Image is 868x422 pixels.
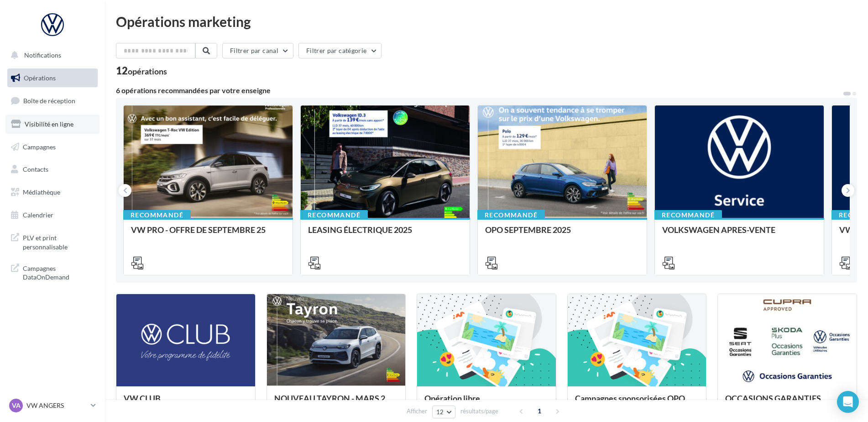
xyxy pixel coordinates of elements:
span: Calendrier [23,211,53,219]
div: VOLKSWAGEN APRES-VENTE [662,225,816,243]
div: Opération libre [424,394,549,412]
div: OCCASIONS GARANTIES [725,394,849,412]
span: Boîte de réception [23,97,75,105]
span: Contacts [23,165,48,173]
span: Opérations [24,74,56,82]
div: Opérations marketing [116,15,857,28]
a: Boîte de réception [5,91,99,111]
a: Contacts [5,160,99,179]
span: 12 [436,408,444,416]
div: opérations [128,67,167,75]
button: Filtrer par catégorie [298,43,382,58]
button: Filtrer par canal [222,43,293,58]
span: Visibilité en ligne [25,120,73,128]
span: Campagnes [23,142,56,150]
p: VW ANGERS [26,401,87,410]
a: Calendrier [5,206,99,225]
span: Campagnes DataOnDemand [23,262,94,282]
div: 6 opérations recommandées par votre enseigne [116,87,842,94]
a: Visibilité en ligne [5,115,99,134]
div: Open Intercom Messenger [837,391,859,413]
div: VW CLUB [124,394,248,412]
div: VW PRO - OFFRE DE SEPTEMBRE 25 [131,225,285,243]
div: NOUVEAU TAYRON - MARS 2025 [274,394,398,412]
span: PLV et print personnalisable [23,232,94,251]
div: Recommandé [300,210,368,220]
a: Opérations [5,69,99,88]
a: Campagnes DataOnDemand [5,258,99,285]
span: Notifications [24,51,61,59]
span: VA [12,401,21,410]
div: 12 [116,66,167,76]
div: Campagnes sponsorisées OPO [575,394,699,412]
div: Recommandé [654,210,722,220]
a: Campagnes [5,137,99,157]
span: 1 [532,404,547,418]
a: VA VW ANGERS [7,397,98,414]
a: PLV et print personnalisable [5,228,99,255]
div: Recommandé [477,210,545,220]
a: Médiathèque [5,183,99,202]
div: Recommandé [123,210,191,220]
span: Médiathèque [23,188,60,196]
span: Afficher [407,407,427,416]
button: 12 [432,406,455,418]
div: LEASING ÉLECTRIQUE 2025 [308,225,462,243]
div: OPO SEPTEMBRE 2025 [485,225,639,243]
span: résultats/page [460,407,498,416]
button: Notifications [5,46,96,65]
